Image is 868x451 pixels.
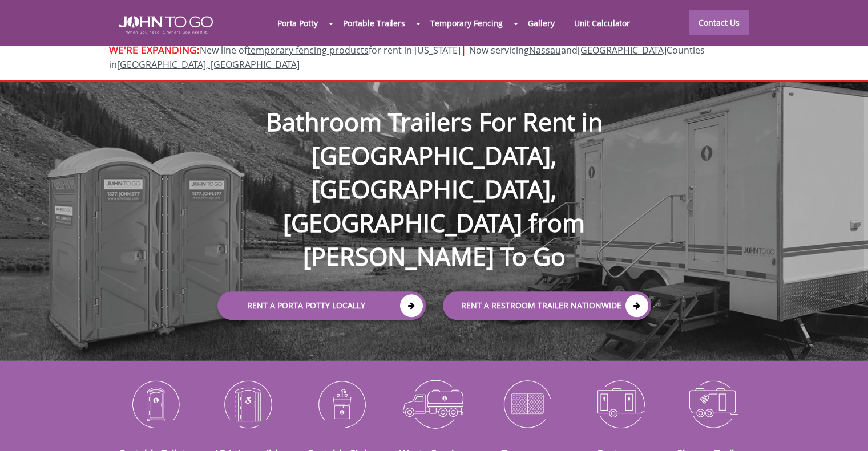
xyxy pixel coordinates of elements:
[396,374,472,433] img: Waste-Services-icon_N.png
[247,44,369,56] a: temporary fencing products
[109,44,705,71] span: Now servicing and Counties in
[578,44,667,56] a: [GEOGRAPHIC_DATA]
[206,68,663,274] h1: Bathroom Trailers For Rent in [GEOGRAPHIC_DATA], [GEOGRAPHIC_DATA], [GEOGRAPHIC_DATA] from [PERSO...
[689,10,749,35] a: Contact Us
[518,11,564,35] a: Gallery
[582,374,658,433] img: Restroom-Trailers-icon_N.png
[461,42,467,57] span: |
[489,374,565,433] img: Temporary-Fencing-cion_N.png
[210,374,286,433] img: ADA-Accessible-Units-icon_N.png
[443,292,651,320] a: rent a RESTROOM TRAILER Nationwide
[268,11,328,35] a: Porta Potty
[303,374,379,433] img: Portable-Sinks-icon_N.png
[217,292,426,320] a: Rent a Porta Potty Locally
[421,11,512,35] a: Temporary Fencing
[564,11,640,35] a: Unit Calculator
[529,44,561,56] a: Nassau
[109,43,200,56] span: WE'RE EXPANDING:
[117,58,300,71] a: [GEOGRAPHIC_DATA], [GEOGRAPHIC_DATA]
[333,11,415,35] a: Portable Trailers
[109,44,705,71] span: New line of for rent in [US_STATE]
[119,16,213,34] img: JOHN to go
[118,374,193,433] img: Portable-Toilets-icon_N.png
[675,374,751,433] img: Shower-Trailers-icon_N.png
